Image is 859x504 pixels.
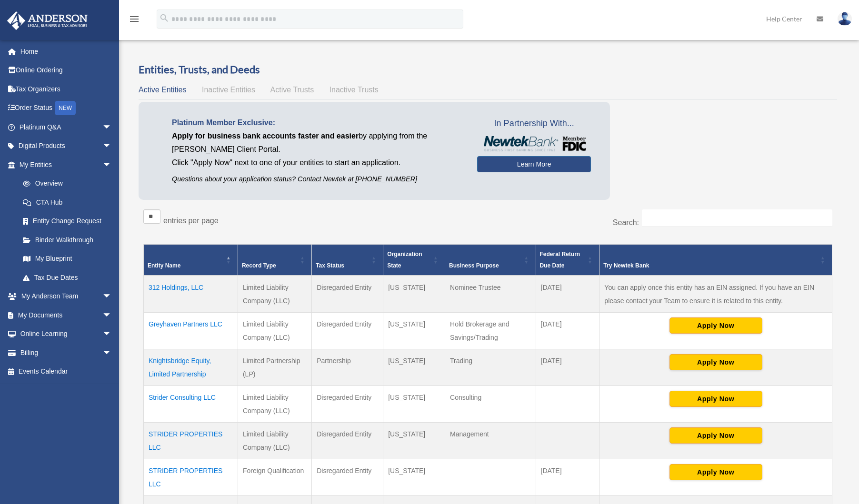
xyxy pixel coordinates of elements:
[445,386,536,423] td: Consulting
[238,245,311,276] th: Record Type: Activate to sort
[7,325,126,344] a: Online Learningarrow_drop_down
[383,245,445,276] th: Organization State: Activate to sort
[242,262,276,269] span: Record Type
[144,276,238,313] td: 312 Holdings, LLC
[102,137,121,156] span: arrow_drop_down
[536,349,599,386] td: [DATE]
[144,386,238,423] td: Strider Consulting LLC
[7,306,126,325] a: My Documentsarrow_drop_down
[7,155,121,174] a: My Entitiesarrow_drop_down
[238,423,311,459] td: Limited Liability Company (LLC)
[312,459,383,496] td: Disregarded Entity
[7,287,126,306] a: My Anderson Teamarrow_drop_down
[148,262,180,269] span: Entity Name
[172,156,463,169] p: Click "Apply Now" next to one of your entities to start an application.
[445,276,536,313] td: Nominee Trustee
[330,86,379,94] span: Inactive Trusts
[238,313,311,349] td: Limited Liability Company (LLC)
[383,423,445,459] td: [US_STATE]
[603,260,818,271] div: Try Newtek Bank
[669,464,762,480] button: Apply Now
[238,276,311,313] td: Limited Liability Company (LLC)
[383,459,445,496] td: [US_STATE]
[102,325,121,344] span: arrow_drop_down
[477,156,591,172] a: Learn More
[383,386,445,423] td: [US_STATE]
[13,174,117,193] a: Overview
[55,101,76,115] div: NEW
[172,116,463,129] p: Platinum Member Exclusive:
[536,459,599,496] td: [DATE]
[383,276,445,313] td: [US_STATE]
[7,61,126,80] a: Online Ordering
[312,276,383,313] td: Disregarded Entity
[613,218,639,227] label: Search:
[163,217,219,225] label: entries per page
[172,132,359,140] span: Apply for business bank accounts faster and easier
[13,193,121,212] a: CTA Hub
[144,423,238,459] td: STRIDER PROPERTIES LLC
[312,349,383,386] td: Partnership
[13,212,121,231] a: Entity Change Request
[536,313,599,349] td: [DATE]
[202,86,255,94] span: Inactive Entities
[445,349,536,386] td: Trading
[102,306,121,325] span: arrow_drop_down
[172,173,463,185] p: Questions about your application status? Contact Newtek at [PHONE_NUMBER]
[445,423,536,459] td: Management
[102,343,121,363] span: arrow_drop_down
[669,317,762,334] button: Apply Now
[139,86,186,94] span: Active Entities
[312,245,383,276] th: Tax Status: Activate to sort
[13,268,121,287] a: Tax Due Dates
[139,62,837,77] h3: Entities, Trusts, and Deeds
[316,262,344,269] span: Tax Status
[383,313,445,349] td: [US_STATE]
[838,12,852,26] img: User Pic
[599,276,832,313] td: You can apply once this entity has an EIN assigned. If you have an EIN please contact your Team t...
[238,459,311,496] td: Foreign Qualification
[536,245,599,276] th: Federal Return Due Date: Activate to sort
[102,155,121,175] span: arrow_drop_down
[669,427,762,444] button: Apply Now
[669,391,762,407] button: Apply Now
[144,459,238,496] td: STRIDER PROPERTIES LLC
[387,251,422,269] span: Organization State
[238,386,311,423] td: Limited Liability Company (LLC)
[7,362,126,381] a: Events Calendar
[536,276,599,313] td: [DATE]
[7,343,126,362] a: Billingarrow_drop_down
[144,313,238,349] td: Greyhaven Partners LLC
[7,137,126,156] a: Digital Productsarrow_drop_down
[7,79,126,99] a: Tax Organizers
[669,354,762,370] button: Apply Now
[13,249,121,268] a: My Blueprint
[129,17,140,25] a: menu
[102,118,121,137] span: arrow_drop_down
[540,251,580,269] span: Federal Return Due Date
[7,42,126,61] a: Home
[312,386,383,423] td: Disregarded Entity
[270,86,314,94] span: Active Trusts
[482,136,586,151] img: NewtekBankLogoSM.png
[383,349,445,386] td: [US_STATE]
[477,116,591,131] span: In Partnership With...
[13,230,121,249] a: Binder Walkthrough
[599,245,832,276] th: Try Newtek Bank : Activate to sort
[445,245,536,276] th: Business Purpose: Activate to sort
[129,13,140,25] i: menu
[312,423,383,459] td: Disregarded Entity
[7,118,126,137] a: Platinum Q&Aarrow_drop_down
[312,313,383,349] td: Disregarded Entity
[445,313,536,349] td: Hold Brokerage and Savings/Trading
[172,129,463,156] p: by applying from the [PERSON_NAME] Client Portal.
[102,287,121,306] span: arrow_drop_down
[144,245,238,276] th: Entity Name: Activate to invert sorting
[4,11,90,30] img: Anderson Advisors Platinum Portal
[449,262,499,269] span: Business Purpose
[159,13,170,23] i: search
[144,349,238,386] td: Knightsbridge Equity, Limited Partnership
[238,349,311,386] td: Limited Partnership (LP)
[7,99,126,118] a: Order StatusNEW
